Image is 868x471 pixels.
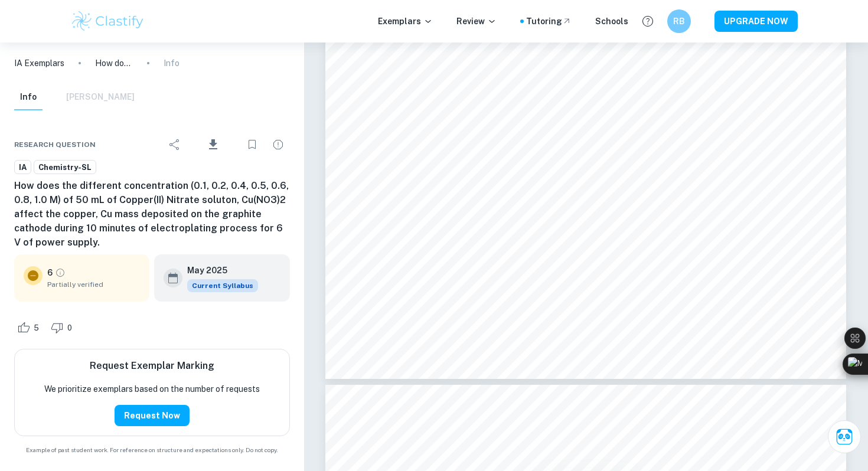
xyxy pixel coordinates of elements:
div: Report issue [266,133,290,156]
a: Grade partially verified [55,267,66,278]
div: Dislike [48,318,79,337]
button: RB [667,9,691,33]
button: Request Now [115,405,190,426]
p: How does the different concentration (0.1, 0.2, 0.4, 0.5, 0.6, 0.8, 1.0 M) of 50 mL of Copper(II)... [95,57,133,70]
span: Partially verified [47,279,140,290]
h6: How does the different concentration (0.1, 0.2, 0.4, 0.5, 0.6, 0.8, 1.0 M) of 50 mL of Copper(II)... [14,179,290,250]
button: Help and Feedback [638,11,658,31]
span: 0 [61,322,79,334]
a: IA [14,160,31,175]
h6: May 2025 [187,264,249,277]
span: Research question [14,139,96,150]
a: Tutoring [526,15,572,28]
div: This exemplar is based on the current syllabus. Feel free to refer to it for inspiration/ideas wh... [187,279,258,292]
div: Share [163,133,187,156]
h6: Request Exemplar Marking [90,359,214,373]
span: Example of past student work. For reference on structure and expectations only. Do not copy. [14,446,290,454]
a: Schools [595,15,628,28]
div: Download [189,129,238,160]
p: Info [164,57,180,70]
button: Info [14,84,43,110]
p: We prioritize exemplars based on the number of requests [44,382,260,395]
span: IA [15,162,31,174]
span: 5 [27,322,45,334]
p: 6 [47,266,53,279]
p: Exemplars [378,15,433,28]
button: UPGRADE NOW [714,11,798,32]
a: IA Exemplars [14,57,64,70]
img: Clastify logo [70,9,145,33]
h6: RB [673,15,686,28]
a: Chemistry-SL [34,160,96,175]
div: Bookmark [240,133,264,156]
p: Review [456,15,497,28]
span: Current Syllabus [187,279,258,292]
div: Like [14,318,45,337]
button: Ask Clai [828,420,861,453]
span: Chemistry-SL [34,162,96,174]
